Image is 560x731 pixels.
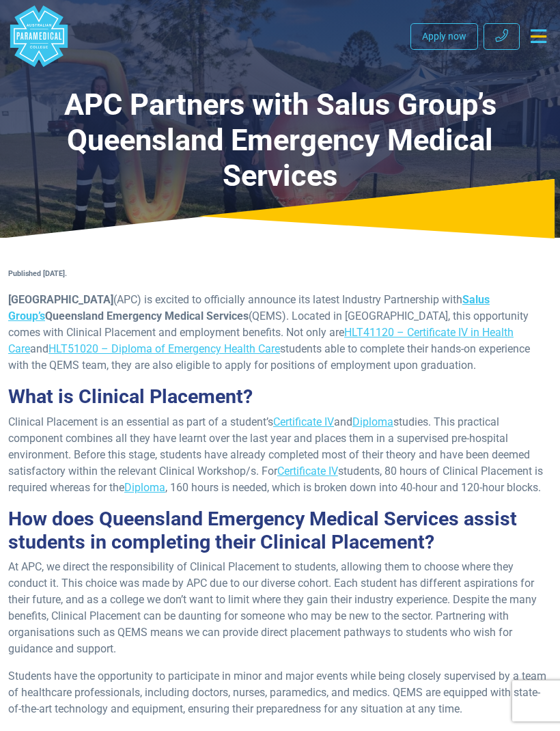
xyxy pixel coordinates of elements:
[525,24,552,49] button: Toggle navigation
[277,465,338,478] a: Certificate IV
[8,670,546,715] span: Students have the opportunity to participate in minor and major events while being closely superv...
[8,507,517,553] span: How does Queensland Emergency Medical Services assist students in completing their Clinical Place...
[8,293,113,306] strong: [GEOGRAPHIC_DATA]
[8,87,552,194] h1: APC Partners with Salus Group’s Queensland Emergency Medical Services
[124,481,165,494] a: Diploma
[8,385,253,408] span: What is Clinical Placement?
[48,342,280,355] a: HLT51020 – Diploma of Emergency Health Care
[8,560,537,655] span: At APC, we direct the responsibility of Clinical Placement to students, allowing them to choose w...
[8,5,70,67] a: Australian Paramedical College
[273,415,334,428] a: Certificate IV
[410,23,478,50] a: Apply now
[8,293,530,372] span: (APC) is excited to officially announce its latest Industry Partnership with (QEMS). Located in [...
[8,269,67,278] strong: Published [DATE].
[352,415,393,428] a: Diploma
[8,415,543,494] span: Clinical Placement is an essential as part of a student’s and studies. This practical component c...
